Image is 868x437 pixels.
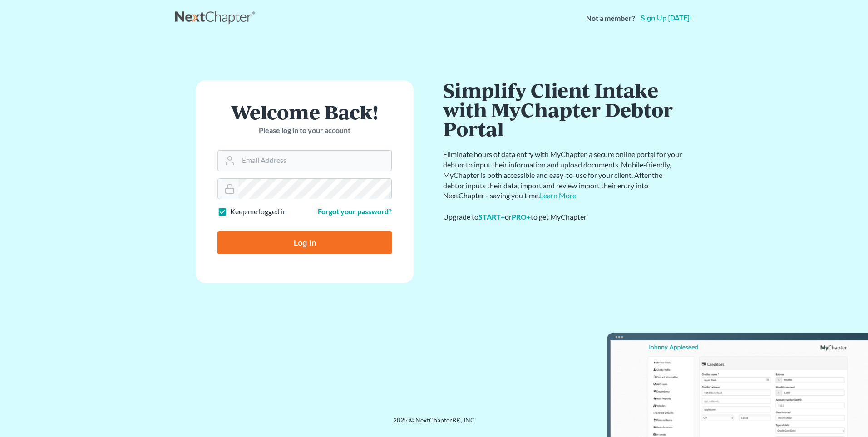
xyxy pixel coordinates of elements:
[443,80,684,138] h1: Simplify Client Intake with MyChapter Debtor Portal
[443,149,684,201] p: Eliminate hours of data entry with MyChapter, a secure online portal for your debtor to input the...
[512,212,531,221] a: PRO+
[639,15,693,22] a: Sign up [DATE]!
[540,191,576,200] a: Learn More
[443,212,684,222] div: Upgrade to or to get MyChapter
[217,125,392,136] p: Please log in to your account
[318,207,392,216] a: Forgot your password?
[230,206,287,217] label: Keep me logged in
[238,151,391,171] input: Email Address
[175,416,693,432] div: 2025 © NextChapterBK, INC
[586,13,635,24] strong: Not a member?
[217,102,392,122] h1: Welcome Back!
[478,212,505,221] a: START+
[217,231,392,254] input: Log In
